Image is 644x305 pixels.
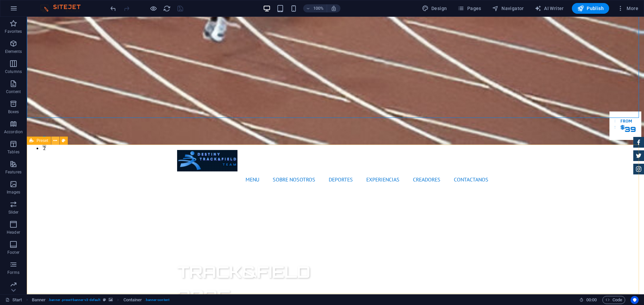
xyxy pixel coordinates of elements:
a: Click to cancel selection. Double-click to open Pages [5,296,22,304]
span: Navigator [492,5,524,12]
i: Reload page [163,5,171,12]
img: Editor Logo [39,4,89,12]
p: Columns [5,69,22,74]
button: Code [602,296,625,304]
button: Publish [572,3,609,14]
p: Footer [7,250,19,255]
span: : [591,297,592,302]
p: Favorites [5,29,22,34]
span: 00 00 [586,296,597,304]
div: Design (Ctrl+Alt+Y) [419,3,450,14]
button: reload [163,4,171,12]
i: This element contains a background [109,298,113,302]
p: Accordion [4,129,23,135]
span: Preset [37,139,48,143]
p: Elements [5,49,22,54]
p: Tables [7,149,19,155]
p: Content [6,89,21,94]
p: Images [7,189,20,195]
h6: 100% [313,4,324,12]
button: 2 [15,127,19,131]
p: Boxes [8,109,19,115]
i: Undo: Delete elements (Ctrl+Z) [109,5,117,12]
span: Click to select. Double-click to edit [32,296,46,304]
button: 100% [303,4,327,12]
button: Usercentrics [631,296,639,304]
button: Navigator [489,3,527,14]
span: Pages [458,5,481,12]
button: Pages [455,3,484,14]
button: AI Writer [532,3,567,14]
span: . banner .preset-banner-v3-default [48,296,100,304]
span: Code [605,296,622,304]
i: On resize automatically adjust zoom level to fit chosen device. [331,5,337,11]
button: 1 [15,119,19,123]
button: Design [419,3,450,14]
button: More [614,3,641,14]
h6: Session time [579,296,597,304]
span: AI Writer [535,5,564,12]
p: Slider [8,210,19,215]
nav: breadcrumb [32,296,169,304]
p: Forms [7,270,19,275]
button: undo [109,4,117,12]
span: . banner-content [145,296,169,304]
i: This element is a customizable preset [103,298,106,302]
span: More [617,5,638,12]
p: Features [5,169,21,175]
span: Click to select. Double-click to edit [123,296,142,304]
span: Publish [577,5,604,12]
span: Design [422,5,447,12]
p: Header [7,230,20,235]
